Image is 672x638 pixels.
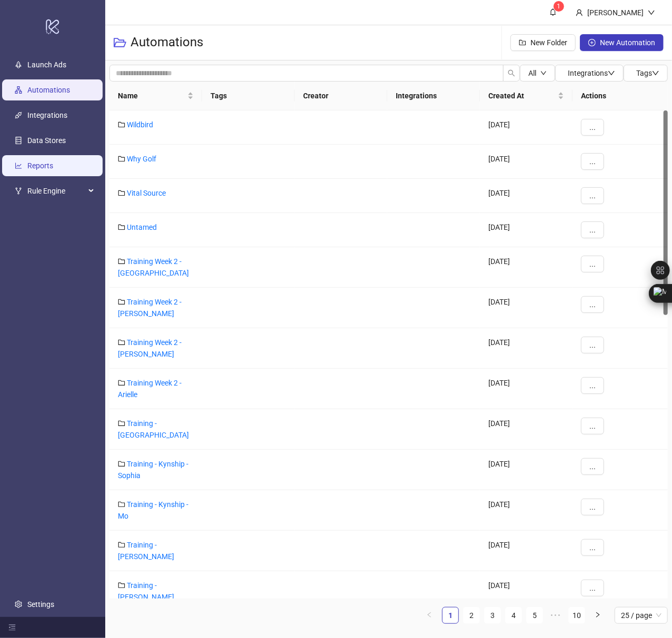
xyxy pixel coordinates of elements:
[114,36,126,49] span: folder-open
[484,607,501,624] li: 3
[480,571,573,612] div: [DATE]
[127,189,166,197] a: Vital Source
[615,607,668,624] div: Page Size
[526,607,543,624] li: 5
[576,9,583,16] span: user
[530,38,567,47] span: New Folder
[588,39,596,46] span: plus-circle
[480,145,573,179] div: [DATE]
[589,462,596,471] span: ...
[15,187,22,195] span: fork
[480,490,573,531] div: [DATE]
[480,450,573,490] div: [DATE]
[583,7,648,18] div: [PERSON_NAME]
[480,82,573,110] th: Created At
[464,607,479,623] a: 2
[569,607,585,623] a: 10
[27,161,53,170] a: Reports
[485,607,500,623] a: 3
[127,120,153,129] a: Wildbird
[547,607,564,624] span: •••
[624,65,668,82] button: Tagsdown
[568,69,615,77] span: Integrations
[520,65,555,82] button: Alldown
[27,180,85,201] span: Rule Engine
[589,123,596,131] span: ...
[118,419,189,439] a: Training - [GEOGRAPHIC_DATA]
[557,3,561,10] span: 1
[8,624,16,631] span: menu-fold
[27,60,66,69] a: Launch Ads
[547,607,564,624] li: Next 5 Pages
[581,580,604,596] button: ...
[589,422,596,430] span: ...
[581,458,604,475] button: ...
[581,418,604,434] button: ...
[581,119,604,136] button: ...
[608,69,615,77] span: down
[109,82,202,110] th: Name
[581,499,604,515] button: ...
[581,187,604,204] button: ...
[589,226,596,234] span: ...
[589,157,596,166] span: ...
[421,607,438,624] button: left
[600,38,655,47] span: New Automation
[118,541,174,561] a: Training - [PERSON_NAME]
[508,69,515,77] span: search
[488,90,556,102] span: Created At
[118,224,125,231] span: folder
[295,82,387,110] th: Creator
[595,612,601,618] span: right
[648,9,655,16] span: down
[118,500,188,520] a: Training - Kynship - Mo
[555,65,624,82] button: Integrationsdown
[589,260,596,268] span: ...
[589,300,596,309] span: ...
[387,82,480,110] th: Integrations
[568,607,585,624] li: 10
[118,155,125,163] span: folder
[118,298,182,318] a: Training Week 2 - [PERSON_NAME]
[421,607,438,624] li: Previous Page
[527,607,543,623] a: 5
[118,298,125,306] span: folder
[27,86,70,94] a: Automations
[581,337,604,353] button: ...
[589,341,596,349] span: ...
[127,155,156,163] a: Why Golf
[580,34,664,51] button: New Automation
[621,607,661,623] span: 25 / page
[131,34,203,51] h3: Automations
[202,82,295,110] th: Tags
[118,90,185,102] span: Name
[118,581,174,601] a: Training - [PERSON_NAME]
[505,607,522,624] li: 4
[554,1,564,12] sup: 1
[480,213,573,247] div: [DATE]
[480,288,573,328] div: [DATE]
[480,531,573,571] div: [DATE]
[589,607,606,624] li: Next Page
[118,582,125,589] span: folder
[480,247,573,288] div: [DATE]
[589,503,596,511] span: ...
[581,221,604,238] button: ...
[127,223,157,231] a: Untamed
[540,70,547,76] span: down
[589,584,596,592] span: ...
[528,69,536,77] span: All
[573,82,668,110] th: Actions
[506,607,521,623] a: 4
[463,607,480,624] li: 2
[480,409,573,450] div: [DATE]
[581,256,604,272] button: ...
[118,541,125,549] span: folder
[480,369,573,409] div: [DATE]
[480,110,573,145] div: [DATE]
[636,69,659,77] span: Tags
[118,460,188,480] a: Training - Kynship - Sophia
[118,121,125,128] span: folder
[581,153,604,170] button: ...
[118,339,125,346] span: folder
